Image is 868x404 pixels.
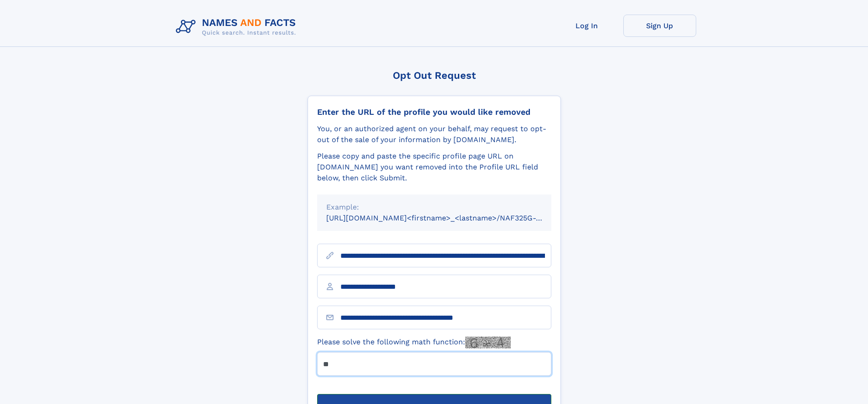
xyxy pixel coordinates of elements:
[317,123,551,145] div: You, or an authorized agent on your behalf, may request to opt-out of the sale of your informatio...
[623,15,696,37] a: Sign Up
[317,107,551,117] div: Enter the URL of the profile you would like removed
[550,15,623,37] a: Log In
[326,202,542,213] div: Example:
[308,70,561,81] div: Opt Out Request
[326,214,569,222] small: [URL][DOMAIN_NAME]<firstname>_<lastname>/NAF325G-xxxxxxxx
[172,15,303,39] img: Logo Names and Facts
[317,151,551,184] div: Please copy and paste the specific profile page URL on [DOMAIN_NAME] you want removed into the Pr...
[317,337,511,348] label: Please solve the following math function:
